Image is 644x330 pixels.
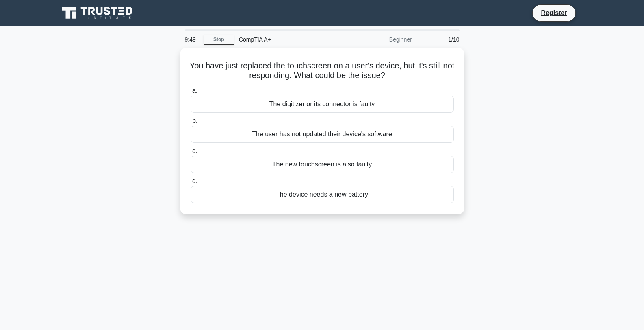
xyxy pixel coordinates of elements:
[536,8,572,18] a: Register
[192,87,197,94] span: a.
[192,177,197,184] span: d.
[417,31,464,48] div: 1/10
[180,31,204,48] div: 9:49
[192,147,197,154] span: c.
[346,31,417,48] div: Beginner
[190,61,455,81] h5: You have just replaced the touchscreen on a user's device, but it's still not responding. What co...
[191,156,454,173] div: The new touchscreen is also faulty
[192,117,197,124] span: b.
[191,186,454,203] div: The device needs a new battery
[191,126,454,143] div: The user has not updated their device's software
[191,96,454,113] div: The digitizer or its connector is faulty
[204,35,234,45] a: Stop
[234,31,346,48] div: CompTIA A+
